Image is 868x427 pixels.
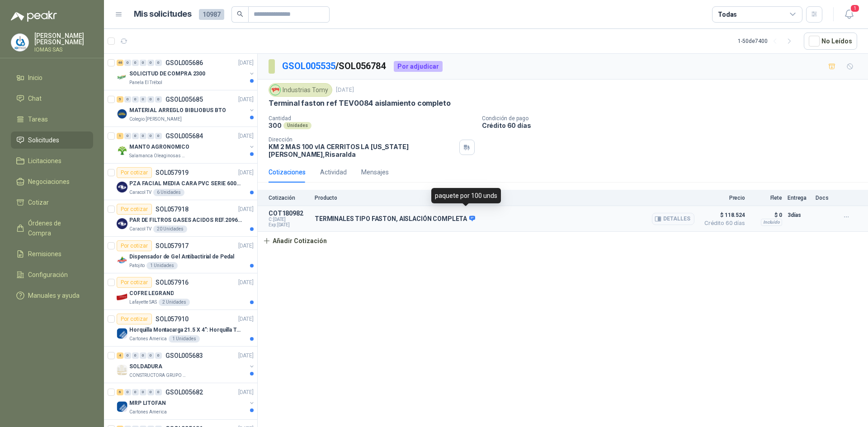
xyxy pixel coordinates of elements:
[140,352,146,359] div: 0
[269,217,309,222] span: C: [DATE]
[153,189,184,196] div: 6 Unidades
[11,69,93,86] a: Inicio
[238,315,254,324] p: [DATE]
[153,225,187,233] div: 20 Unidades
[361,167,389,177] div: Mensajes
[269,115,475,122] p: Cantidad
[269,167,306,177] div: Cotizaciones
[11,34,28,51] img: Company Logo
[117,204,152,215] div: Por cotizar
[270,85,280,95] img: Company Logo
[750,210,782,221] p: $ 0
[28,197,49,207] span: Cotizar
[129,79,162,86] p: Panela El Trébol
[750,195,782,201] p: Flete
[132,60,139,66] div: 0
[117,240,152,251] div: Por cotizar
[11,215,93,242] a: Órdenes de Compra
[117,401,127,412] img: Company Logo
[124,133,131,139] div: 0
[269,122,282,129] p: 300
[117,60,123,66] div: 46
[269,136,456,143] p: Dirección
[147,352,154,359] div: 0
[104,310,257,347] a: Por cotizarSOL057910[DATE] Company LogoHorquilla Montacarga 21.5 X 4": Horquilla Telescopica Over...
[155,60,162,66] div: 0
[28,135,59,145] span: Solicitudes
[165,352,203,359] p: GSOL005683
[269,210,309,217] p: COT180982
[117,291,127,302] img: Company Logo
[11,245,93,263] a: Remisiones
[117,328,127,339] img: Company Logo
[238,388,254,397] p: [DATE]
[132,389,139,395] div: 0
[394,61,443,72] div: Por adjudicar
[129,335,167,343] p: Cartones America
[156,169,189,176] p: SOL057919
[238,95,254,104] p: [DATE]
[761,219,782,226] div: Incluido
[117,352,123,359] div: 4
[199,9,224,20] span: 10987
[238,352,254,360] p: [DATE]
[140,60,146,66] div: 0
[140,133,146,139] div: 0
[850,4,860,13] span: 1
[117,389,123,395] div: 6
[147,133,154,139] div: 0
[28,94,42,103] span: Chat
[700,221,745,226] span: Crédito 60 días
[117,108,127,119] img: Company Logo
[104,273,257,310] a: Por cotizarSOL057916[DATE] Company LogoCOFRE LEGRANDLafayette SAS2 Unidades
[269,83,332,97] div: Industrias Tomy
[129,289,174,298] p: COFRE LEGRAND
[132,352,139,359] div: 0
[238,242,254,250] p: [DATE]
[28,177,70,187] span: Negociaciones
[28,73,42,83] span: Inicio
[129,225,151,233] p: Caracol TV
[147,96,154,103] div: 0
[132,96,139,103] div: 0
[165,96,203,103] p: GSOL005685
[11,111,93,128] a: Tareas
[117,277,152,288] div: Por cotizar
[159,299,190,306] div: 2 Unidades
[117,133,123,139] div: 1
[28,270,68,280] span: Configuración
[165,60,203,66] p: GSOL005686
[104,237,257,273] a: Por cotizarSOL057917[DATE] Company LogoDispensador de Gel Antibactirial de PedalPatojito1 Unidades
[156,206,189,212] p: SOL057918
[124,96,131,103] div: 0
[238,132,254,141] p: [DATE]
[129,372,186,379] p: CONSTRUCTORA GRUPO FIP
[117,167,152,178] div: Por cotizar
[129,216,242,225] p: PAR DE FILTROS GASES ACIDOS REF.2096 3M
[129,189,151,196] p: Caracol TV
[129,152,186,160] p: Salamanca Oleaginosas SAS
[269,143,456,158] p: KM 2 MAS 100 vIA CERRITOS LA [US_STATE] [PERSON_NAME] , Risaralda
[34,33,93,45] p: [PERSON_NAME] [PERSON_NAME]
[155,352,162,359] div: 0
[117,94,255,123] a: 5 0 0 0 0 0 GSOL005685[DATE] Company LogoMATERIAL ARREGLO BIBLIOBUS BTOColegio [PERSON_NAME]
[156,243,189,249] p: SOL057917
[28,114,48,124] span: Tareas
[718,9,737,19] div: Todas
[129,179,242,188] p: PZA FACIAL MEDIA CARA PVC SERIE 6000 3M
[11,173,93,190] a: Negociaciones
[28,218,85,238] span: Órdenes de Compra
[129,326,242,334] p: Horquilla Montacarga 21.5 X 4": Horquilla Telescopica Overall size 2108 x 660 x 324mm
[34,47,93,52] p: IOMAS SAS
[738,34,797,48] div: 1 - 50 de 7400
[237,11,243,17] span: search
[320,167,347,177] div: Actividad
[117,387,255,416] a: 6 0 0 0 0 0 GSOL005682[DATE] Company LogoMRP LITOFANCartones America
[129,116,182,123] p: Colegio [PERSON_NAME]
[28,249,61,259] span: Remisiones
[238,169,254,177] p: [DATE]
[134,8,192,21] h1: Mis solicitudes
[155,389,162,395] div: 0
[156,316,189,322] p: SOL057910
[165,389,203,395] p: GSOL005682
